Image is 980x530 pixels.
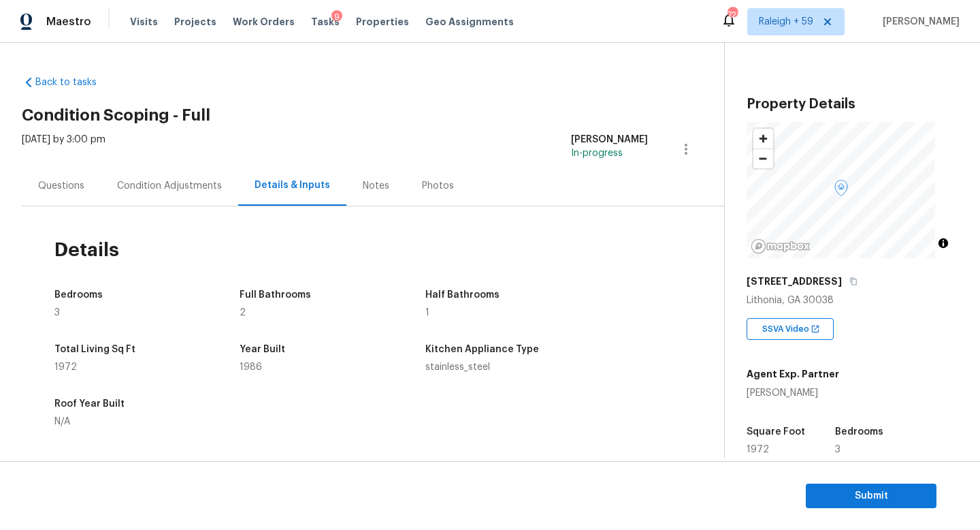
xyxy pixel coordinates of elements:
h5: Year Built [240,345,285,354]
h2: Details [54,239,659,262]
a: Mapbox homepage [751,238,811,254]
img: Open In New Icon [811,324,820,334]
div: Lithonia, GA 30038 [747,294,958,307]
span: Toggle attribution [939,236,947,251]
span: 1986 [240,362,262,372]
h2: Condition Scoping - Full [22,108,724,122]
span: Raleigh + 59 [759,15,813,29]
h5: Roof Year Built [54,399,125,409]
div: [PERSON_NAME] [747,386,839,400]
span: Geo Assignments [425,15,514,29]
button: Submit [806,484,936,509]
span: stainless_steel [425,362,490,372]
span: SSVA Video [762,322,815,336]
button: Zoom out [753,149,773,168]
span: Properties [356,15,409,29]
canvas: Map [747,122,935,258]
h5: Bedrooms [835,427,883,437]
div: Map marker [834,180,848,201]
div: 9 [331,10,342,24]
span: 2 [240,308,246,317]
h5: Square Foot [747,427,805,437]
span: Submit [817,488,926,505]
span: 1972 [747,445,769,454]
span: 1972 [54,362,77,372]
span: Work Orders [233,15,295,29]
span: 3 [835,445,840,454]
h5: Kitchen Appliance Type [425,345,539,354]
div: 721 [728,8,737,22]
h5: [STREET_ADDRESS] [747,275,842,288]
span: In-progress [571,149,623,158]
span: 3 [54,308,60,317]
div: Details & Inputs [255,178,330,192]
button: Toggle attribution [935,235,951,251]
div: [PERSON_NAME] [571,133,648,146]
h5: Agent Exp. Partner [747,367,839,381]
span: N/A [54,417,70,426]
div: Photos [422,179,454,193]
div: Questions [38,179,84,193]
button: Copy Address [847,275,860,287]
h5: Half Bathrooms [425,290,500,300]
span: Visits [130,15,158,29]
span: Maestro [46,15,91,29]
h5: Total Living Sq Ft [54,345,135,354]
span: [PERSON_NAME] [877,15,960,29]
button: Zoom in [753,129,773,149]
h5: Bedrooms [54,290,103,300]
div: Condition Adjustments [117,179,222,193]
span: Zoom out [753,149,773,168]
h3: Property Details [747,97,958,111]
div: SSVA Video [747,318,834,340]
span: Tasks [311,17,340,27]
span: Projects [174,15,216,29]
a: Back to tasks [22,76,152,89]
span: 1 [425,308,429,317]
div: Notes [363,179,389,193]
h5: Full Bathrooms [240,290,311,300]
div: [DATE] by 3:00 pm [22,133,105,166]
